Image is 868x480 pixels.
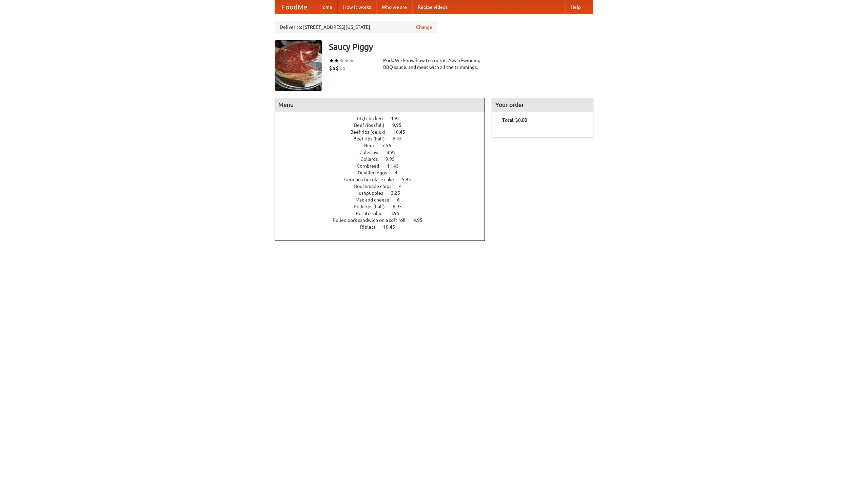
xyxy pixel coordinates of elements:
span: Pork ribs (half) [354,204,392,209]
span: 5.95 [402,177,418,182]
span: 6 [397,197,407,203]
a: How it works [338,0,376,14]
li: ★ [349,57,354,64]
a: BBQ chicken 4.95 [355,116,412,121]
a: FoodMe [275,0,314,14]
a: Beef ribs (delux) 10.45 [350,129,418,135]
a: Pork ribs (half) 6.95 [354,204,414,209]
a: Change [416,24,432,31]
li: $ [342,64,346,72]
a: German chocolate cake 5.95 [344,177,423,182]
span: Beef ribs (full) [354,122,391,128]
a: Home [314,0,338,14]
a: Beef ribs (full) 9.95 [354,122,414,128]
h4: Menu [275,98,485,112]
li: $ [332,64,336,72]
a: Coleslaw 8.95 [359,150,408,155]
li: ★ [329,57,334,64]
span: Housemade chips [354,184,398,189]
span: 6.45 [393,136,409,141]
img: angular.jpg [275,40,322,91]
span: Potato salad [356,211,389,216]
li: $ [336,64,339,72]
span: BBQ chicken [355,116,390,121]
h4: Your order [492,98,593,112]
a: Who we are [376,0,412,14]
span: 3.95 [390,211,406,216]
span: 10.45 [393,129,412,135]
span: Mac and cheese [355,197,396,203]
a: Devilled eggs 4 [358,170,410,175]
span: Pulled pork sandwich on a soft roll [333,217,412,223]
span: Beer [364,143,381,148]
span: 6.95 [393,204,409,209]
a: Recipe videos [412,0,453,14]
span: 4 [399,184,409,189]
a: Help [565,0,586,14]
span: 3.25 [391,190,407,196]
span: 4 [395,170,404,175]
b: Total: $0.00 [502,117,527,123]
span: Hushpuppies [355,190,390,196]
a: Potato salad 3.95 [356,211,412,216]
li: $ [329,64,332,72]
span: Beef ribs (half) [353,136,392,141]
li: ★ [339,57,344,64]
span: Riblets [360,224,382,230]
a: Beer 7.55 [364,143,404,148]
span: 4.95 [391,116,407,121]
li: $ [339,64,342,72]
a: Collards 9.95 [360,156,407,162]
span: 4.95 [413,217,429,223]
span: 10.45 [383,224,402,230]
span: Beef ribs (delux) [350,129,392,135]
span: Devilled eggs [358,170,394,175]
span: German chocolate cake [344,177,401,182]
a: Mac and cheese 6 [355,197,412,203]
span: 9.95 [392,122,408,128]
a: Housemade chips 4 [354,184,414,189]
span: Cornbread [357,163,386,169]
div: Pork. We know how to cook it. Award-winning BBQ sauce, and meat with all the trimmings. [383,57,485,71]
li: ★ [334,57,339,64]
h3: Saucy Piggy [329,40,593,54]
a: Pulled pork sandwich on a soft roll 4.95 [333,217,435,223]
span: 11.45 [387,163,406,169]
a: Beef ribs (half) 6.45 [353,136,414,141]
span: Coleslaw [359,150,386,155]
span: Collards [360,156,384,162]
a: Cornbread 11.45 [357,163,411,169]
li: ★ [344,57,349,64]
span: 7.55 [382,143,398,148]
div: Deliver to: [STREET_ADDRESS][US_STATE] [275,21,437,33]
span: 9.95 [386,156,401,162]
span: 8.95 [387,150,402,155]
a: Hushpuppies 3.25 [355,190,413,196]
a: Riblets 10.45 [360,224,408,230]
